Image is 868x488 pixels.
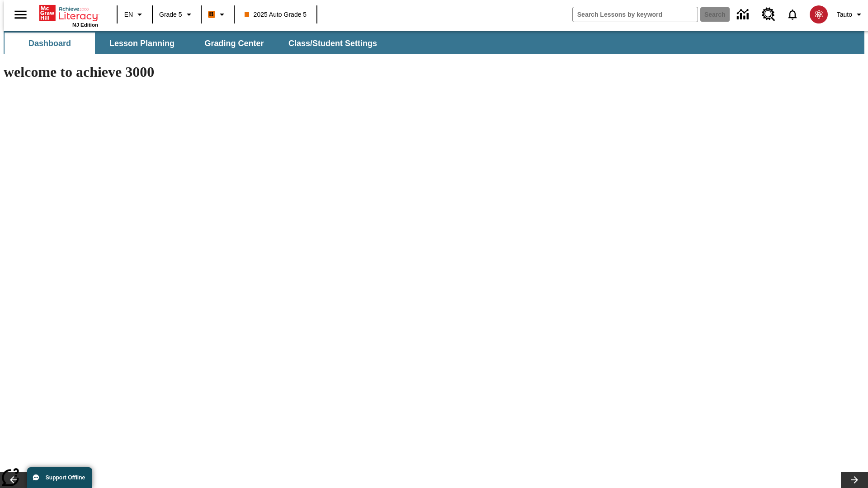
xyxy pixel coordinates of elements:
span: 2025 Auto Grade 5 [245,10,307,19]
button: Profile/Settings [833,6,868,23]
button: Class/Student Settings [281,33,384,54]
span: Class/Student Settings [288,38,377,49]
input: search field [573,7,698,22]
span: Tauto [837,10,852,19]
a: Home [39,4,98,22]
span: Grade 5 [159,10,182,19]
span: Lesson Planning [109,38,175,49]
span: Grading Center [204,38,264,49]
span: B [209,9,214,20]
span: Dashboard [28,38,71,49]
a: Notifications [781,3,804,26]
a: Data Center [731,2,756,27]
button: Boost Class color is orange. Change class color [204,6,231,23]
button: Lesson Planning [97,33,187,54]
button: Select a new avatar [804,3,833,26]
button: Language: EN, Select a language [120,6,149,23]
a: Resource Center, Will open in new tab [756,2,781,27]
span: EN [124,10,133,19]
button: Support Offline [27,467,92,488]
div: Home [39,3,98,28]
div: SubNavbar [4,31,864,54]
img: avatar image [810,5,828,23]
span: Support Offline [46,474,85,481]
div: SubNavbar [4,33,385,54]
button: Grading Center [189,33,279,54]
button: Open side menu [7,1,34,28]
span: NJ Edition [72,22,98,28]
h1: welcome to achieve 3000 [4,64,605,80]
button: Grade: Grade 5, Select a grade [156,6,198,23]
button: Lesson carousel, Next [841,472,868,488]
button: Dashboard [5,33,95,54]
